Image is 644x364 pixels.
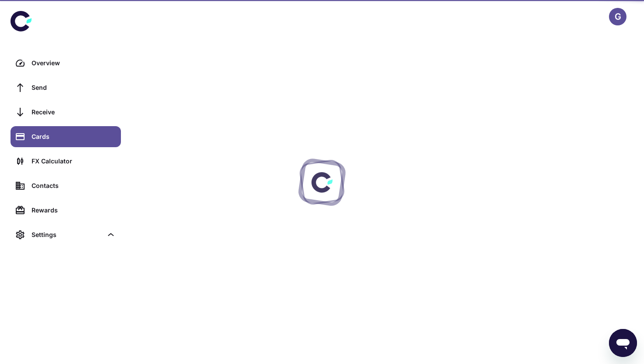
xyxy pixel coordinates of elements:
div: Receive [32,107,116,117]
iframe: Button to launch messaging window [609,329,637,357]
a: Contacts [11,175,121,196]
a: Cards [11,126,121,147]
a: Rewards [11,200,121,221]
a: FX Calculator [11,151,121,172]
div: Cards [32,132,116,141]
div: Settings [11,224,121,245]
div: Settings [32,230,103,240]
a: Receive [11,102,121,123]
div: Contacts [32,181,116,191]
div: FX Calculator [32,156,116,166]
div: Rewards [32,205,116,215]
div: Send [32,83,116,92]
a: Send [11,77,121,98]
button: G [609,8,626,25]
div: Overview [32,58,116,68]
a: Overview [11,53,121,74]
